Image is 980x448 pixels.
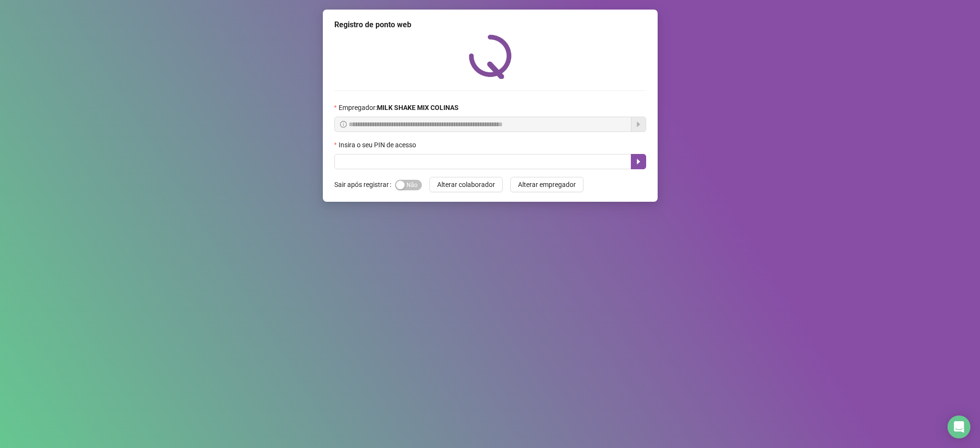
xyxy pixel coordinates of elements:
[635,158,642,165] span: caret-right
[334,140,422,150] label: Insira o seu PIN de acesso
[947,415,970,438] div: Open Intercom Messenger
[339,102,459,113] span: Empregador :
[469,34,512,79] img: QRPoint
[429,177,503,192] button: Alterar colaborador
[437,179,495,190] span: Alterar colaborador
[377,104,459,111] strong: MILK SHAKE MIX COLINAS
[334,177,395,192] label: Sair após registrar
[340,121,347,128] span: info-circle
[334,19,646,31] div: Registro de ponto web
[518,179,576,190] span: Alterar empregador
[510,177,584,192] button: Alterar empregador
